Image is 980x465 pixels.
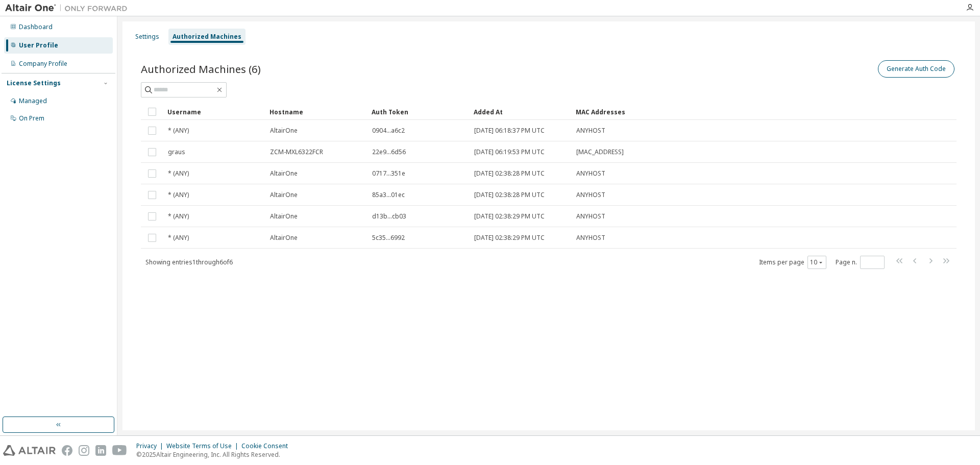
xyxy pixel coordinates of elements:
span: * (ANY) [168,234,189,242]
div: Auth Token [372,104,465,120]
span: [DATE] 02:38:28 PM UTC [474,169,545,178]
span: 85a3...01ec [372,191,405,199]
span: AltairOne [270,234,298,242]
div: Website Terms of Use [166,442,241,450]
img: youtube.svg [112,445,127,456]
span: AltairOne [270,127,298,135]
img: instagram.svg [79,445,89,456]
span: graus [168,148,185,156]
span: 5c35...6992 [372,234,405,242]
div: Username [167,104,261,120]
span: Showing entries 1 through 6 of 6 [145,258,233,266]
span: ANYHOST [576,127,605,135]
div: Dashboard [19,23,53,31]
div: MAC Addresses [576,104,849,120]
span: * (ANY) [168,127,189,135]
span: [DATE] 02:38:29 PM UTC [474,212,545,221]
span: AltairOne [270,212,298,221]
p: © 2025 Altair Engineering, Inc. All Rights Reserved. [136,450,294,459]
span: Page n. [836,256,885,269]
span: AltairOne [270,169,298,178]
button: Generate Auth Code [878,60,954,78]
span: 0904...a6c2 [372,127,405,135]
div: Authorized Machines [173,33,241,41]
span: [DATE] 06:18:37 PM UTC [474,127,545,135]
img: linkedin.svg [95,445,106,456]
div: Cookie Consent [241,442,294,450]
span: [DATE] 06:19:53 PM UTC [474,148,545,156]
img: altair_logo.svg [3,445,56,456]
span: * (ANY) [168,212,189,221]
span: [DATE] 02:38:28 PM UTC [474,191,545,199]
div: Privacy [136,442,166,450]
div: Managed [19,97,47,105]
span: Items per page [759,256,826,269]
span: ZCM-MXL6322FCR [270,148,323,156]
span: d13b...cb03 [372,212,406,221]
span: ANYHOST [576,169,605,178]
div: License Settings [7,79,61,87]
span: ANYHOST [576,234,605,242]
span: [DATE] 02:38:29 PM UTC [474,234,545,242]
button: 10 [810,258,824,266]
div: On Prem [19,114,44,123]
div: Settings [135,33,159,41]
span: AltairOne [270,191,298,199]
span: ANYHOST [576,191,605,199]
span: * (ANY) [168,169,189,178]
div: Hostname [269,104,363,120]
img: facebook.svg [62,445,72,456]
img: Altair One [5,3,133,13]
span: ANYHOST [576,212,605,221]
div: Company Profile [19,60,67,68]
span: 0717...351e [372,169,405,178]
span: [MAC_ADDRESS] [576,148,624,156]
span: * (ANY) [168,191,189,199]
span: Authorized Machines (6) [141,62,261,76]
span: 22e9...6d56 [372,148,406,156]
div: User Profile [19,41,58,50]
div: Added At [474,104,568,120]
